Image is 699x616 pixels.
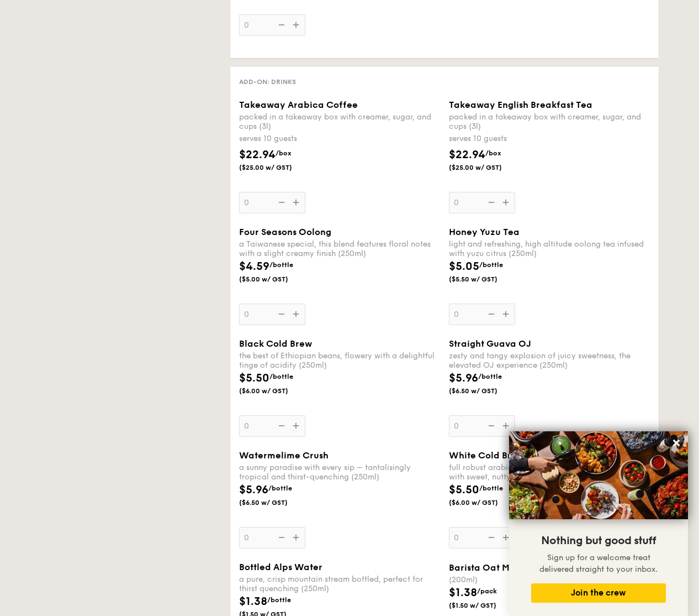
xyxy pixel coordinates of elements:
[239,450,329,461] span: Watermelime Crush
[239,338,312,349] span: Black Cold Brew
[239,498,314,507] span: ($6.50 w/ GST)
[267,596,291,604] span: /bottle
[239,78,296,86] span: Add-on: Drinks
[239,227,331,237] span: Four Seasons Oolong
[239,275,314,284] span: ($5.00 w/ GST)
[239,483,268,497] span: $5.96
[449,575,650,584] div: (200ml)
[449,260,479,273] span: $5.05
[239,562,322,572] span: Bottled Alps Water
[449,338,531,349] span: Straight Guava OJ
[478,373,502,380] span: /bottle
[269,261,293,269] span: /bottle
[239,239,440,258] div: a Taiwanese special, this blend features floral notes with a slight creamy finish (250ml)
[239,100,358,110] span: Takeaway Arabica Coffee
[509,431,688,519] img: DSC07876-Edit02-Large.jpeg
[239,595,267,608] span: $1.38
[449,100,592,110] span: Takeaway English Breakfast Tea
[239,575,440,593] div: a pure, crisp mountain stream bottled, perfect for thirst quenching (250ml)
[541,534,656,547] span: Nothing but good stuff
[449,112,650,131] div: packed in a takeaway box with creamer, sugar, and cups (3l)
[449,227,520,237] span: Honey Yuzu Tea
[239,163,314,172] span: ($25.00 w/ GST)
[239,148,276,161] span: $22.94
[268,484,292,492] span: /bottle
[239,463,440,482] div: a sunny paradise with every sip – tantalisingly tropical and thirst-quenching (250ml)
[449,372,478,385] span: $5.96
[449,450,524,461] span: White Cold Brew
[449,148,485,161] span: $22.94
[449,586,477,599] span: $1.38
[449,483,479,497] span: $5.50
[239,351,440,370] div: the best of Ethiopian beans, flowery with a delightful tinge of acidity (250ml)
[449,562,619,573] span: Barista Oat Milk Mini Pack, by Oatside
[449,498,524,507] span: ($6.00 w/ GST)
[449,133,650,144] div: serves 10 guests
[239,112,440,131] div: packed in a takeaway box with creamer, sugar, and cups (3l)
[668,434,685,452] button: Close
[449,387,524,395] span: ($6.50 w/ GST)
[239,260,269,273] span: $4.59
[479,484,503,492] span: /bottle
[531,583,666,603] button: Join the crew
[479,261,503,269] span: /bottle
[485,149,501,157] span: /box
[239,133,440,144] div: serves 10 guests
[449,163,524,172] span: ($25.00 w/ GST)
[269,373,293,380] span: /bottle
[477,587,497,595] span: /pack
[449,275,524,284] span: ($5.50 w/ GST)
[449,463,650,482] div: full robust arabica beans, cold brewed and packed with sweet, nutty goodness (250ml)
[449,239,650,258] div: light and refreshing, high altitude oolong tea infused with yuzu citrus (250ml)
[539,553,658,574] span: Sign up for a welcome treat delivered straight to your inbox.
[276,149,292,157] span: /box
[449,601,524,610] span: ($1.50 w/ GST)
[239,372,269,385] span: $5.50
[449,351,650,370] div: zesty and tangy explosion of juicy sweetness, the elevated OJ experience (250ml)
[239,387,314,395] span: ($6.00 w/ GST)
